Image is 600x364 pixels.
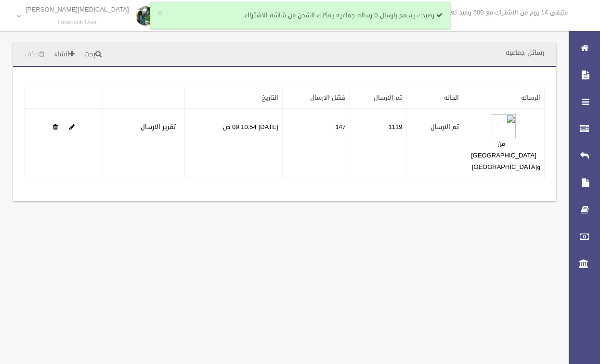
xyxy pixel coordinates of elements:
[141,121,176,133] a: تقرير الارسال
[492,114,516,138] img: 638941289435544775.mp4
[150,2,450,29] div: رصيدك يسمح بارسال 0 رساله جماعيه يمكنك الشحن من شاشه الاشتراك.
[157,9,163,18] button: ×
[430,121,459,133] label: تم الارسال
[262,91,278,104] a: التاريخ
[26,19,129,26] small: Facebook User
[492,121,516,133] a: Edit
[282,109,350,178] td: 147
[406,87,463,109] th: الحاله
[350,109,406,178] td: 1119
[471,138,540,173] a: من [GEOGRAPHIC_DATA] و[GEOGRAPHIC_DATA]
[80,46,105,64] a: بحث
[494,43,556,62] header: رسائل جماعيه
[69,121,75,133] a: Edit
[310,91,346,104] a: فشل الارسال
[26,6,129,13] p: [MEDICAL_DATA][PERSON_NAME]
[463,87,544,109] th: الرساله
[184,109,282,178] td: [DATE] 09:10:54 ص
[50,46,78,64] a: إنشاء
[374,91,402,104] a: تم الارسال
